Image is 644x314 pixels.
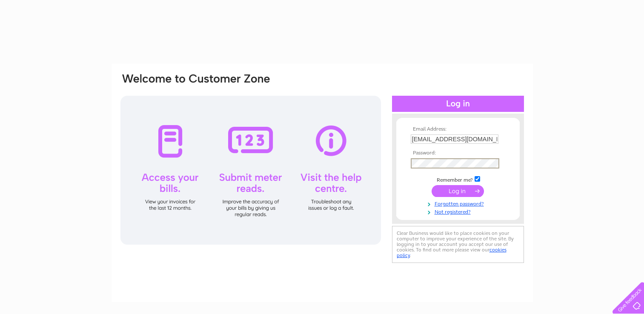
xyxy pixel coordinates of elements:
th: Password: [409,150,507,156]
td: Remember me? [409,175,507,183]
input: Submit [432,185,484,197]
a: Forgotten password? [411,199,507,207]
a: Not registered? [411,207,507,215]
a: cookies policy [397,247,507,258]
div: Clear Business would like to place cookies on your computer to improve your experience of the sit... [392,226,524,263]
th: Email Address: [409,126,507,132]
